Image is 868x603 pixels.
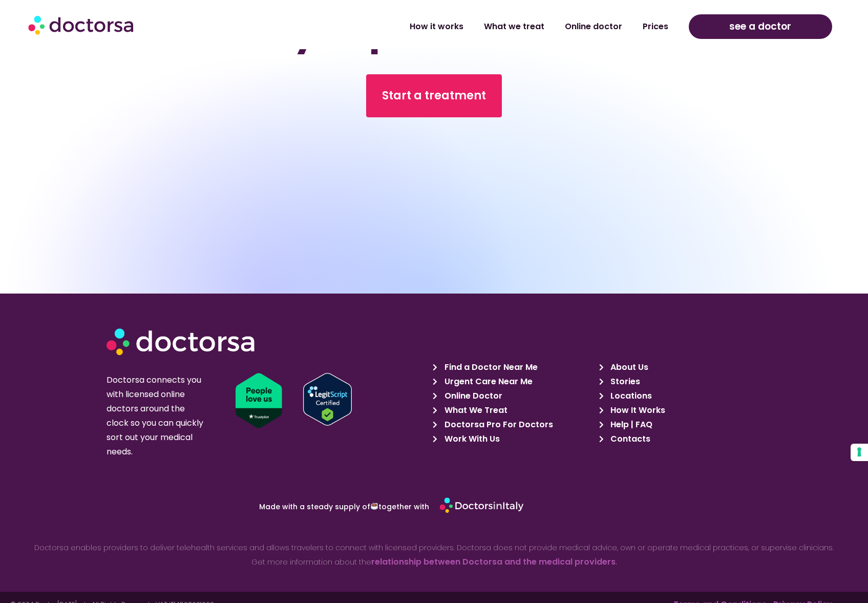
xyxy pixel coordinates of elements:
span: Doctorsa Pro For Doctors [442,418,553,432]
span: see a doctor [729,18,791,35]
span: What We Treat [442,403,507,418]
a: Contacts [599,432,759,446]
a: Urgent Care Near Me [433,375,593,389]
a: Online doctor [555,15,632,38]
span: About Us [608,360,648,375]
p: Made with a steady supply of together with [159,503,429,510]
a: see a doctor [689,14,832,39]
a: Prices [632,15,679,38]
nav: Menu [226,15,679,38]
span: Start a treatment [382,88,486,104]
a: Help | FAQ [599,418,759,432]
a: Doctorsa Pro For Doctors [433,418,593,432]
a: Online Doctor [433,389,593,403]
span: Find a Doctor Near Me [442,360,538,375]
span: Locations [608,389,652,403]
span: Work With Us [442,432,500,446]
p: Doctorsa enables providers to deliver telehealth services and allows travelers to connect with li... [31,540,837,569]
a: How it works [399,15,474,38]
strong: . [616,557,617,567]
span: Urgent Care Near Me [442,375,533,389]
a: Work With Us [433,432,593,446]
span: Online Doctor [442,389,502,403]
a: What We Treat [433,403,593,418]
a: About Us [599,360,759,375]
a: Stories [599,375,759,389]
a: What we treat [474,15,555,38]
a: relationship between Doctorsa and the medical providers [371,556,616,568]
img: ☕ [371,503,378,510]
p: Doctorsa connects you with licensed online doctors around the clock so you can quickly sort out y... [107,373,207,459]
img: Verify Approval for www.doctorsa.com [303,373,352,426]
a: Verify LegitScript Approval for www.doctorsa.com [303,373,440,426]
a: How It Works [599,403,759,418]
span: Stories [608,375,640,389]
a: Locations [599,389,759,403]
span: Help | FAQ [608,418,652,432]
a: Find a Doctor Near Me [433,360,593,375]
a: Start a treatment [366,74,502,117]
span: How It Works [608,403,665,418]
span: Contacts [608,432,650,446]
button: Your consent preferences for tracking technologies [851,444,868,461]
